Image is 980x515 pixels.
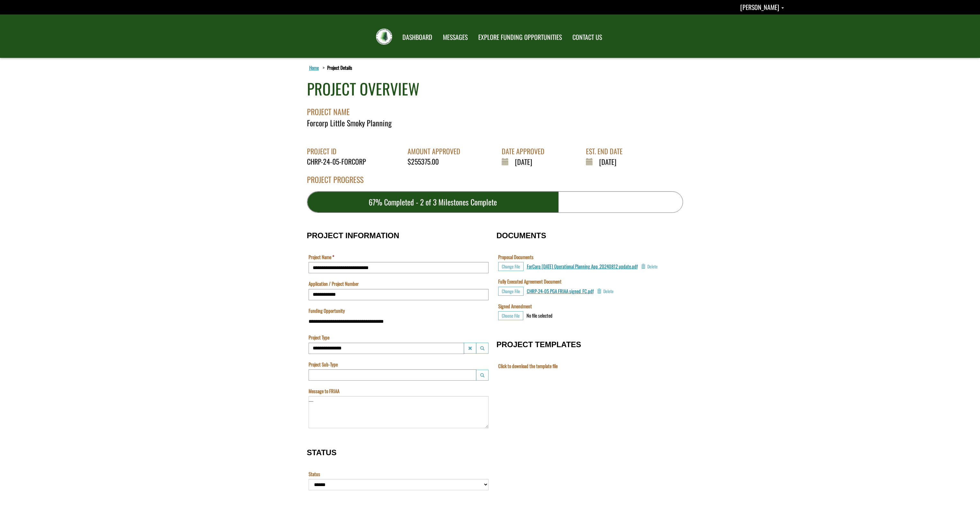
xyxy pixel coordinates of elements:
span: [PERSON_NAME] [740,2,779,12]
button: Project Type Clear lookup field [464,343,476,354]
div: PROJECT OVERVIEW [307,78,419,100]
div: [DATE] [586,157,627,167]
a: DASHBOARD [398,29,437,45]
div: No file selected [526,312,553,319]
button: Choose File for Proposal Documents [498,262,524,271]
div: PROJECT PROGRESS [307,174,683,191]
label: Project Type [309,334,329,341]
label: Status [309,471,320,477]
div: PROJECT ID [307,146,371,156]
label: Application / Project Number [309,280,359,287]
div: AMOUNT APPROVED [408,146,465,156]
label: Message to FRIAA [309,388,339,394]
button: Choose File for Fully Executed Agreement Document [498,287,524,296]
input: Project Sub-Type [309,369,476,381]
a: Bob Christian [740,2,784,12]
a: EXPLORE FUNDING OPPORTUNITIES [473,29,567,45]
h3: PROJECT INFORMATION [307,231,490,240]
input: Project Name [309,262,489,273]
label: Proposal Documents [498,254,534,260]
input: Project Type [309,343,464,354]
h3: DOCUMENTS [497,231,673,240]
div: — [309,397,313,404]
div: [DATE] [502,157,549,167]
nav: Main Navigation [397,27,607,45]
button: Delete [641,262,658,271]
a: CHRP-24-05 PGA FRIAA signed_FC.pdf [527,287,594,294]
a: CONTACT US [568,29,607,45]
div: Forcorp Little Smoky Planning [307,117,683,128]
label: Project Sub-Type [309,361,338,368]
button: Choose File for Signed Amendment [498,311,523,320]
a: Home [308,63,320,72]
fieldset: DOCUMENTS [497,225,673,327]
button: Project Sub-Type Launch lookup modal [476,370,489,381]
h3: PROJECT TEMPLATES [497,340,673,349]
label: Project Name [309,254,334,260]
div: $255375.00 [408,157,465,167]
div: EST. END DATE [586,146,627,156]
label: Funding Opportunity [309,307,345,314]
button: Delete [597,287,614,296]
fieldset: Section [307,504,490,515]
a: MESSAGES [438,29,472,45]
div: 67% Completed - 2 of 3 Milestones Complete [307,192,559,212]
label: Click to download the template file [498,363,558,369]
img: FRIAA Submissions Portal [376,29,392,45]
label: Fully Executed Agreement Document [498,278,562,285]
h3: STATUS [307,448,490,457]
fieldset: PROJECT INFORMATION [307,225,490,435]
div: DATE APPROVED [502,146,549,156]
textarea: Message to FRIAA [309,396,489,428]
div: PROJECT NAME [307,100,683,117]
a: ForCorp [DATE] Operational Planning App_20240812 update.pdf [527,263,638,270]
label: Signed Amendment [498,303,532,310]
div: CHRP-24-05-FORCORP [307,157,371,167]
fieldset: PROJECT TEMPLATES [497,334,673,378]
input: Funding Opportunity [309,316,489,327]
li: Project Details [321,64,352,71]
button: Project Type Launch lookup modal [476,343,489,354]
fieldset: STATUS [307,442,490,497]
